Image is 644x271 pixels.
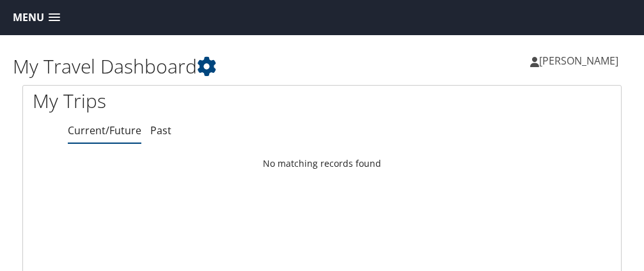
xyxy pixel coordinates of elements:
[33,88,313,114] h1: My Trips
[6,7,67,28] a: Menu
[150,123,171,137] a: Past
[68,123,141,137] a: Current/Future
[530,42,631,80] a: [PERSON_NAME]
[23,152,621,175] td: No matching records found
[13,12,44,24] span: Menu
[539,54,618,68] span: [PERSON_NAME]
[13,53,322,80] h1: My Travel Dashboard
